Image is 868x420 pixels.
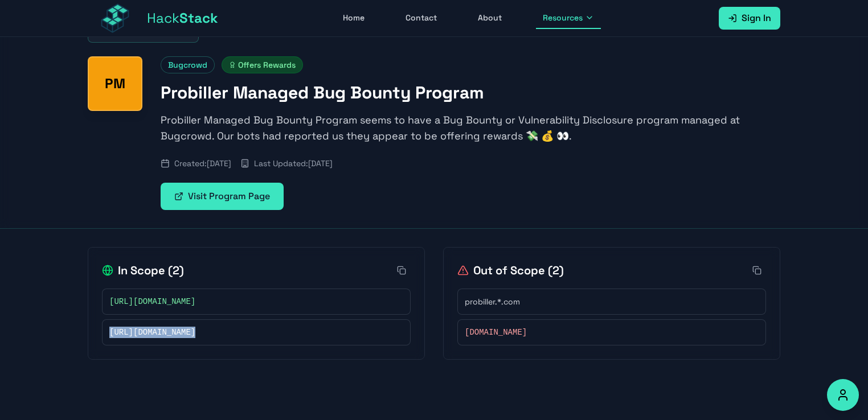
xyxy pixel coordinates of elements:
[147,9,218,27] span: Hack
[392,261,411,279] button: Copy all in-scope items
[827,379,859,411] button: Accessibility Options
[161,56,215,73] span: Bugcrowd
[399,7,444,29] a: Contact
[748,261,766,279] button: Copy all out-of-scope items
[109,296,195,307] span: [URL][DOMAIN_NAME]
[254,158,333,169] span: Last Updated: [DATE]
[457,262,564,278] h2: Out of Scope ( 2 )
[465,296,520,307] span: probiller.*.com
[179,9,218,27] span: Stack
[465,327,527,338] span: [DOMAIN_NAME]
[109,327,195,338] span: [URL][DOMAIN_NAME]
[543,12,583,23] span: Resources
[471,7,509,29] a: About
[161,112,780,144] p: Probiller Managed Bug Bounty Program seems to have a Bug Bounty or Vulnerability Disclosure progr...
[222,56,303,73] span: Offers Rewards
[88,56,142,111] div: Probiller Managed Bug Bounty Program
[336,7,371,29] a: Home
[161,183,284,210] a: Visit Program Page
[742,11,771,25] span: Sign In
[536,7,601,29] button: Resources
[102,262,184,278] h2: In Scope ( 2 )
[161,83,780,103] h1: Probiller Managed Bug Bounty Program
[174,158,231,169] span: Created: [DATE]
[719,7,780,30] a: Sign In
